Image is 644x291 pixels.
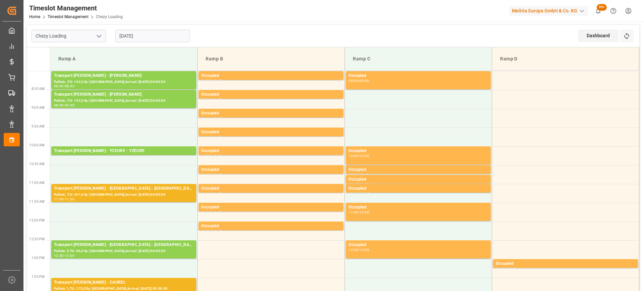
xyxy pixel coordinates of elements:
div: Occupied [348,166,488,173]
div: - [64,85,65,88]
div: Occupied [348,148,488,154]
div: 09:30 [201,136,211,139]
span: 99+ [597,4,607,11]
div: 08:30 [359,79,369,82]
div: - [505,267,506,270]
div: Occupied [348,204,488,211]
div: 10:00 [201,154,211,157]
span: 12:00 PM [29,219,45,222]
div: 09:00 [201,117,211,120]
span: 1:00 PM [32,256,45,260]
div: 12:00 [359,211,369,214]
div: Ramp A [56,53,192,65]
div: Transport [PERSON_NAME] - [PERSON_NAME] [54,91,194,98]
div: Transport [PERSON_NAME] - CAUREL [54,279,194,286]
div: 12:30 [348,248,358,251]
div: 11:30 [65,198,74,201]
div: Ramp C [350,53,486,65]
div: Occupied [348,72,488,79]
div: Occupied [348,242,488,248]
div: - [211,192,212,195]
span: 11:30 AM [29,200,45,203]
div: 13:00 [359,248,369,251]
div: Transport [PERSON_NAME] - YZEURE - YZEURE [54,148,194,154]
div: 11:45 [212,211,222,214]
div: - [211,117,212,120]
span: 9:00 AM [32,106,45,109]
span: 9:30 AM [32,125,45,128]
div: Melitta Europa GmbH & Co. KG [509,6,588,16]
div: - [211,230,212,233]
span: 1:30 PM [32,275,45,279]
div: - [211,173,212,176]
div: - [211,154,212,157]
div: Occupied [201,148,341,154]
div: Occupied [201,185,341,192]
input: DD-MM-YYYY [115,30,190,42]
div: - [211,136,212,139]
input: Type to search/select [32,30,106,42]
span: 10:00 AM [29,143,45,147]
div: Occupied [496,260,635,267]
a: Timeslot Management [48,14,89,19]
div: 11:30 [348,211,358,214]
div: Pallets: ,TU: 431,City: [GEOGRAPHIC_DATA],Arrival: [DATE] 00:00:00 [54,192,194,198]
div: - [64,104,65,107]
div: - [358,79,359,82]
span: 10:30 AM [29,162,45,166]
div: 12:30 [54,254,64,257]
div: 10:45 [359,173,369,176]
div: 10:00 [348,154,358,157]
div: 08:15 [212,79,222,82]
div: 12:00 [201,230,211,233]
div: Ramp D [497,53,634,65]
div: Timeslot Management [29,3,123,13]
div: - [358,183,359,186]
div: 13:15 [506,267,516,270]
div: 11:00 [348,192,358,195]
div: 10:45 [348,183,358,186]
div: 08:30 [54,104,64,107]
div: Pallets: ,TU: 142,City: [GEOGRAPHIC_DATA],Arrival: [DATE] 00:00:00 [54,98,194,104]
div: - [211,79,212,82]
div: 10:30 [201,173,211,176]
div: - [64,198,65,201]
div: 11:15 [359,192,369,195]
div: 08:00 [348,79,358,82]
div: - [211,98,212,101]
div: - [358,248,359,251]
div: 08:45 [212,98,222,101]
div: - [358,211,359,214]
span: 12:30 PM [29,237,45,241]
div: Occupied [201,72,341,79]
div: 11:00 [201,192,211,195]
div: 09:45 [212,136,222,139]
div: - [358,154,359,157]
div: 08:30 [201,98,211,101]
div: 08:00 [54,85,64,88]
div: 09:00 [65,104,74,107]
div: 10:45 [212,173,222,176]
div: 11:15 [212,192,222,195]
div: Occupied [201,166,341,173]
div: Occupied [348,185,488,192]
div: 11:30 [201,211,211,214]
div: Pallets: ,TU: 115,City: [GEOGRAPHIC_DATA],Arrival: [DATE] 00:00:00 [54,154,194,160]
button: show 100 new notifications [591,3,606,18]
div: Occupied [201,129,341,136]
div: 08:30 [65,85,74,88]
div: 13:00 [65,254,74,257]
div: Occupied [201,110,341,117]
div: - [211,211,212,214]
div: 12:15 [212,230,222,233]
div: Occupied [201,91,341,98]
a: Home [29,14,40,19]
div: Transport [PERSON_NAME] - [GEOGRAPHIC_DATA] - [GEOGRAPHIC_DATA] [54,185,194,192]
div: - [64,254,65,257]
div: Dashboard [578,30,619,42]
span: 8:30 AM [32,87,45,91]
div: 11:00 [54,198,64,201]
button: Help Center [606,3,621,18]
div: Occupied [201,204,341,211]
div: 10:30 [348,173,358,176]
